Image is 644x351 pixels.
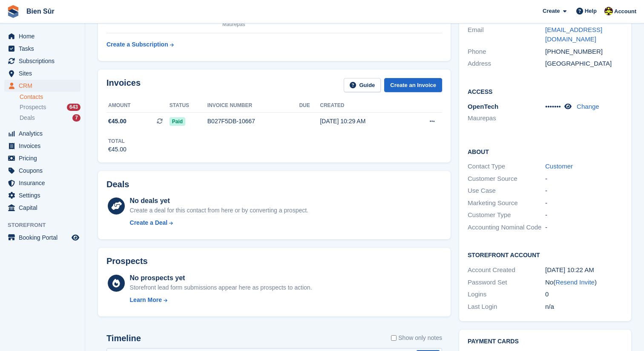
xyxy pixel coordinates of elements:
div: 7 [72,114,80,122]
div: - [545,186,623,196]
div: Total [108,137,126,145]
div: Learn More [130,296,162,305]
span: Pricing [19,152,70,164]
div: No prospects yet [130,273,312,283]
div: Logins [468,290,545,299]
div: Account Created [468,265,545,275]
span: Create [543,7,560,15]
img: logo_orange.svg [14,14,20,20]
span: Capital [19,202,70,214]
a: Change [577,103,599,110]
div: Create a Deal [130,218,168,227]
span: Account [614,7,636,16]
div: n/a [545,302,623,312]
a: Resend Invite [555,278,595,286]
h2: Storefront Account [468,250,623,259]
div: v 4.0.25 [24,14,42,20]
div: Accounting Nominal Code [468,223,545,232]
div: €45.00 [108,145,126,154]
span: Insurance [19,177,70,189]
th: Status [170,99,207,113]
div: Customer Source [468,174,545,184]
span: €45.00 [108,117,126,126]
div: [PHONE_NUMBER] [545,47,623,57]
a: menu [4,67,80,79]
a: Deals 7 [20,113,80,122]
div: Last Login [468,302,545,312]
div: Password Set [468,278,545,287]
div: Keywords by Traffic [95,50,141,56]
a: menu [4,128,80,139]
span: Settings [19,189,70,201]
div: Email [468,25,545,44]
h2: Prospects [106,256,148,266]
img: tab_domain_overview_orange.svg [25,49,32,56]
a: Prospects 643 [20,103,80,112]
div: Maurepas [222,20,264,28]
h2: Deals [106,180,129,189]
div: No deals yet [130,196,308,206]
div: Storefront lead form submissions appear here as prospects to action. [130,283,312,292]
div: 0 [545,290,623,299]
span: Invoices [19,140,70,152]
img: Marie Tran [604,7,613,15]
div: - [545,174,623,184]
span: Help [585,7,597,15]
a: Contacts [20,93,80,101]
h2: Access [468,87,623,96]
div: Create a deal for this contact from here or by converting a prospect. [130,206,308,215]
span: Paid [170,117,185,126]
a: menu [4,55,80,67]
a: menu [4,152,80,164]
div: No [545,278,623,287]
th: Due [299,99,320,113]
th: Created [320,99,408,113]
span: Storefront [8,221,85,229]
a: menu [4,189,80,201]
span: OpenTech [468,103,498,110]
div: 643 [67,104,80,111]
a: Learn More [130,296,312,305]
a: Create an Invoice [384,78,442,92]
span: Sites [19,67,70,79]
img: tab_keywords_by_traffic_grey.svg [86,49,93,56]
a: menu [4,202,80,214]
div: - [545,210,623,220]
div: Domain: [DOMAIN_NAME] [22,22,94,29]
a: Create a Deal [130,218,308,227]
span: Home [19,30,70,42]
th: Invoice number [207,99,299,113]
span: ( ) [553,278,597,286]
a: menu [4,232,80,244]
th: Amount [106,99,170,113]
span: Coupons [19,165,70,177]
a: menu [4,177,80,189]
span: Booking Portal [19,232,70,244]
a: Guide [344,78,381,92]
h2: Payment cards [468,338,623,345]
a: [EMAIL_ADDRESS][DOMAIN_NAME] [545,26,602,43]
div: [DATE] 10:22 AM [545,265,623,275]
div: [GEOGRAPHIC_DATA] [545,59,623,69]
input: Show only notes [391,334,397,342]
div: Create a Subscription [106,40,168,49]
div: B027F5DB-10667 [207,117,299,126]
a: Bien Sûr [23,4,58,18]
li: Maurepas [468,113,545,123]
h2: Timeline [106,334,141,343]
a: menu [4,43,80,55]
div: Contact Type [468,162,545,171]
img: website_grey.svg [14,22,20,29]
a: Create a Subscription [106,37,174,52]
a: menu [4,80,80,92]
div: Address [468,59,545,69]
div: Customer Type [468,210,545,220]
div: Use Case [468,186,545,196]
h2: Invoices [106,78,141,92]
div: Phone [468,47,545,57]
div: - [545,198,623,208]
h2: About [468,147,623,156]
span: Tasks [19,43,70,55]
a: menu [4,30,80,42]
span: Analytics [19,128,70,139]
